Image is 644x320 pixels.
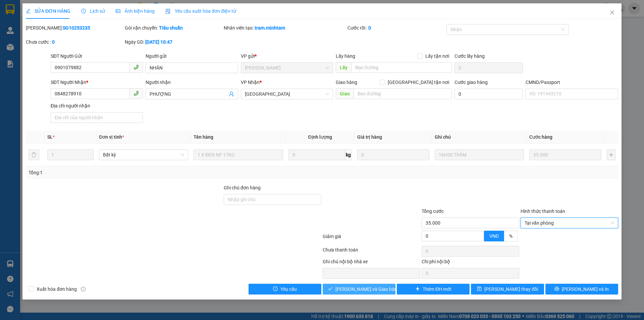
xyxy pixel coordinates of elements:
[51,52,143,60] div: SĐT Người Gửi
[526,79,618,86] div: CMND/Passport
[273,286,278,292] span: exclamation-circle
[125,24,222,32] div: Gói vận chuyển:
[224,24,346,32] div: Nhân viên tạo:
[2,42,66,47] span: N.nhận:
[245,63,329,73] span: Hồ Chí Minh
[423,52,452,60] span: Lấy tận nơi
[435,149,524,160] input: Ghi Chú
[484,285,538,293] span: [PERSON_NAME] thay đổi
[81,287,86,291] span: info-circle
[415,286,420,292] span: plus
[51,112,143,123] input: Địa chỉ của người nhận
[322,233,421,244] div: Giảm giá
[280,285,297,293] span: Yêu cầu
[52,39,55,45] b: 0
[422,258,519,268] div: Chi phí nội bộ
[423,285,451,293] span: Thêm ĐH mới
[357,149,429,160] input: 0
[322,246,421,258] div: Chưa thanh toán
[354,88,452,99] input: Dọc đường
[323,284,395,294] button: check[PERSON_NAME] và Giao hàng
[603,3,622,22] button: Close
[26,8,70,14] span: SỬA ĐƠN HÀNG
[81,9,86,13] span: clock-circle
[255,25,285,31] b: tram.minhtam
[454,80,488,85] label: Cước giao hàng
[351,62,452,73] input: Dọc đường
[194,149,283,160] input: VD: Bàn, Ghế
[345,149,352,160] span: kg
[133,91,139,96] span: phone
[33,9,68,14] strong: PHIẾU TRẢ HÀNG
[224,185,261,190] label: Ghi chú đơn hàng
[146,52,238,60] div: Người gửi
[609,10,615,15] span: close
[509,233,513,239] span: %
[99,134,124,140] span: Đơn vị tính
[335,285,400,293] span: [PERSON_NAME] và Giao hàng
[336,53,355,59] span: Lấy hàng
[454,53,485,59] label: Cước lấy hàng
[146,79,238,86] div: Người nhận
[224,194,321,205] input: Ghi chú đơn hàng
[30,36,64,41] span: 10:47:48 [DATE]
[241,80,260,85] span: VP Nhận
[477,286,482,292] span: save
[454,62,523,73] input: Cước lấy hàng
[368,25,371,31] b: 0
[607,149,615,160] button: plus
[336,62,351,73] span: Lấy
[397,284,470,294] button: plusThêm ĐH mới
[323,258,420,268] div: Ghi chú nội bộ nhà xe
[525,218,614,228] span: Tại văn phòng
[385,79,452,86] span: [GEOGRAPHIC_DATA] tận nơi
[159,25,183,31] b: Tiêu chuẩn
[2,36,29,41] span: Ngày/ giờ gửi:
[545,284,618,294] button: printer[PERSON_NAME] và In
[241,52,333,60] div: VP gửi
[562,285,609,293] span: [PERSON_NAME] và In
[489,233,499,239] span: VND
[249,284,321,294] button: exclamation-circleYêu cầu
[51,102,143,109] div: Địa chỉ người nhận
[165,9,171,14] img: icon
[39,42,66,47] span: 0848278910
[165,8,236,14] span: Yêu cầu xuất hóa đơn điện tử
[116,8,155,14] span: Ảnh kiện hàng
[47,134,53,140] span: SL
[26,38,123,46] div: Chưa cước :
[29,169,249,176] div: Tổng: 1
[34,285,79,293] span: Xuất hóa đơn hàng
[40,15,77,22] span: SG10253235
[328,286,333,292] span: check
[2,3,56,8] span: 14:28-
[357,134,382,140] span: Giá trị hàng
[529,149,601,160] input: 0
[454,89,523,99] input: Cước giao hàng
[103,150,184,160] span: Bất kỳ
[308,134,332,140] span: Định lượng
[2,30,54,35] span: N.gửi:
[14,30,54,35] span: NHÂN-
[29,4,56,8] span: [PERSON_NAME]
[28,30,54,35] span: 0901079882
[81,8,105,14] span: Lịch sử
[432,131,527,144] th: Ghi chú
[2,49,71,54] span: Tên hàng:
[422,209,444,214] span: Tổng cước
[521,209,565,214] label: Hình thức thanh toán
[133,64,139,70] span: phone
[336,80,357,85] span: Giao hàng
[529,134,552,140] span: Cước hàng
[17,42,39,47] span: PHƯỢNG-
[471,284,544,294] button: save[PERSON_NAME] thay đổi
[245,89,329,99] span: Tiền Giang
[554,286,559,292] span: printer
[14,3,56,8] span: [DATE]-
[336,88,354,99] span: Giao
[26,9,31,13] span: edit
[23,15,77,22] strong: MĐH:
[145,39,172,45] b: [DATE] 10:47
[26,24,123,32] div: [PERSON_NAME]:
[125,38,222,46] div: Ngày GD:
